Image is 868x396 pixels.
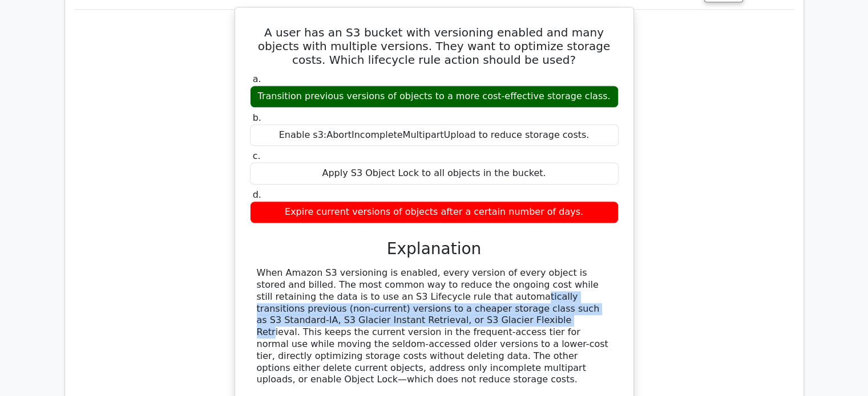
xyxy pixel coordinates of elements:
div: Transition previous versions of objects to a more cost-effective storage class. [250,85,619,108]
h5: A user has an S3 bucket with versioning enabled and many objects with multiple versions. They wan... [249,26,620,67]
div: Apply S3 Object Lock to all objects in the bucket. [250,162,619,185]
h3: Explanation [257,239,612,259]
div: Expire current versions of objects after a certain number of days. [250,201,619,223]
div: When Amazon S3 versioning is enabled, every version of every object is stored and billed. The mos... [257,267,612,386]
span: b. [253,112,261,123]
span: d. [253,189,261,200]
div: Enable s3:AbortIncompleteMultipartUpload to reduce storage costs. [250,124,619,146]
span: a. [253,74,261,84]
span: c. [253,150,261,161]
